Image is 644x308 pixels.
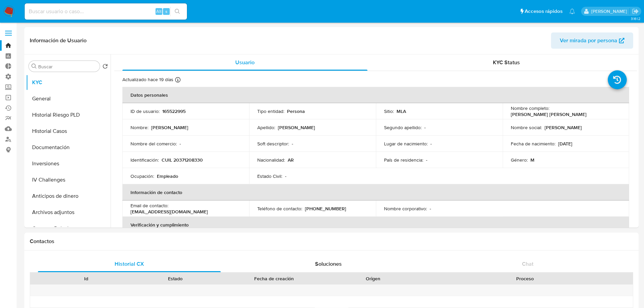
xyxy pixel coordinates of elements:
p: - [430,206,431,212]
p: Nombre social : [511,124,542,131]
button: Historial Casos [26,123,111,139]
button: Historial Riesgo PLD [26,107,111,123]
button: search-icon [170,7,184,16]
p: [PERSON_NAME] [PERSON_NAME] [511,111,587,117]
p: M [530,157,534,163]
div: Fecha de creación [224,275,324,282]
p: 165522995 [162,108,186,114]
p: - [292,141,293,147]
button: Buscar [31,64,37,69]
p: [PERSON_NAME] [151,124,188,131]
button: Volver al orden por defecto [102,64,108,71]
div: Estado [136,275,215,282]
th: Información de contacto [122,184,629,200]
p: Género : [511,157,528,163]
p: Nombre completo : [511,105,549,111]
p: Estado Civil : [257,173,282,179]
p: Empleado [157,173,178,179]
p: Soft descriptor : [257,141,289,147]
p: Ocupación : [130,173,154,179]
p: - [180,141,181,147]
a: Salir [632,8,639,15]
button: Anticipos de dinero [26,188,111,204]
span: Ver mirada por persona [560,32,617,49]
span: Chat [522,260,533,268]
p: [PERSON_NAME] [545,124,582,131]
p: Identificación : [130,157,159,163]
p: País de residencia : [384,157,423,163]
p: - [285,173,286,179]
p: Nombre corporativo : [384,206,427,212]
p: Segundo apellido : [384,124,422,131]
button: Cruces y Relaciones [26,220,111,237]
p: alan.sanchez@mercadolibre.com [591,8,629,15]
p: - [430,141,432,147]
button: Ver mirada por persona [551,32,633,49]
button: General [26,91,111,107]
h1: Información de Usuario [30,37,87,44]
a: Notificaciones [569,8,575,14]
p: [PERSON_NAME] [278,124,315,131]
p: Nombre : [130,124,148,131]
p: [PHONE_NUMBER] [305,206,346,212]
p: Email de contacto : [130,203,168,209]
p: - [424,124,426,131]
span: KYC Status [493,58,520,66]
span: Accesos rápidos [525,8,563,15]
input: Buscar usuario o caso... [25,7,187,16]
div: Id [47,275,126,282]
p: Nacionalidad : [257,157,285,163]
button: Inversiones [26,156,111,172]
div: Proceso [422,275,628,282]
p: Persona [287,108,305,114]
span: s [165,8,167,15]
span: Alt [156,8,162,15]
p: - [426,157,427,163]
span: Historial CX [115,260,144,268]
span: Soluciones [315,260,342,268]
p: Sitio : [384,108,394,114]
th: Verificación y cumplimiento [122,217,629,233]
h1: Contactos [30,238,633,245]
p: Lugar de nacimiento : [384,141,428,147]
input: Buscar [38,64,97,70]
p: [DATE] [558,141,572,147]
button: Archivos adjuntos [26,204,111,220]
button: IV Challenges [26,172,111,188]
p: CUIL 20371208330 [162,157,203,163]
p: Nombre del comercio : [130,141,177,147]
div: Origen [333,275,413,282]
p: MLA [397,108,406,114]
span: Usuario [235,58,255,66]
p: AR [288,157,294,163]
p: Apellido : [257,124,275,131]
p: ID de usuario : [130,108,160,114]
button: KYC [26,74,111,91]
p: Actualizado hace 19 días [122,76,173,83]
p: [EMAIL_ADDRESS][DOMAIN_NAME] [130,209,208,215]
p: Teléfono de contacto : [257,206,302,212]
th: Datos personales [122,87,629,103]
p: Tipo entidad : [257,108,284,114]
button: Documentación [26,139,111,156]
p: Fecha de nacimiento : [511,141,555,147]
